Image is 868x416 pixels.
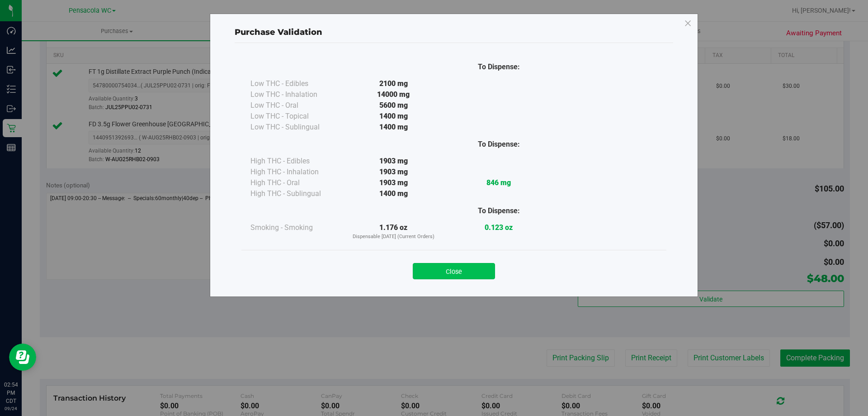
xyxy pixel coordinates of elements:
div: High THC - Edibles [250,156,341,167]
div: 1.176 oz [341,222,446,241]
div: Low THC - Edibles [250,78,341,89]
div: To Dispense: [446,62,552,72]
div: 1400 mg [341,122,446,133]
div: Low THC - Sublingual [250,122,341,133]
div: 1400 mg [341,111,446,122]
iframe: Resource center [9,344,36,371]
div: 2100 mg [341,78,446,89]
div: High THC - Sublingual [250,188,341,199]
div: Low THC - Oral [250,100,341,111]
div: 14000 mg [341,89,446,100]
div: High THC - Inhalation [250,167,341,177]
div: 5600 mg [341,100,446,111]
div: 1400 mg [341,188,446,199]
div: Low THC - Topical [250,111,341,122]
div: High THC - Oral [250,177,341,188]
div: 1903 mg [341,167,446,177]
div: To Dispense: [446,139,552,150]
span: Purchase Validation [235,27,322,37]
div: Low THC - Inhalation [250,89,341,100]
button: Close [413,263,495,279]
strong: 846 mg [486,178,511,187]
div: 1903 mg [341,156,446,167]
div: Smoking - Smoking [250,222,341,233]
p: Dispensable [DATE] (Current Orders) [341,233,446,241]
div: 1903 mg [341,177,446,188]
strong: 0.123 oz [485,223,513,232]
div: To Dispense: [446,206,552,216]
